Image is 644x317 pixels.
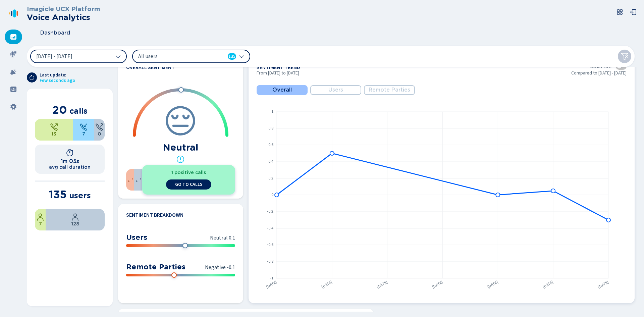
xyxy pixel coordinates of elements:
span: 128 [71,221,79,226]
div: 77.78% [134,169,142,191]
h3: Imagicle UCX Platform [27,5,100,13]
span: [DATE] - [DATE] [36,54,72,59]
text: 0.2 [268,175,273,181]
div: 11.11% [126,169,134,191]
svg: alarm-filled [10,68,17,75]
text: 0.4 [268,159,273,164]
span: Last update: [40,72,75,78]
text: [DATE] [486,279,499,290]
svg: dashboard-filled [10,34,17,40]
span: Compared to [DATE] - [DATE] [571,70,627,78]
span: calls [69,106,88,116]
div: Groups [5,82,22,97]
div: Settings [5,99,22,114]
text: -0.6 [267,242,273,248]
svg: timer [66,149,74,157]
h2: Voice Analytics [27,13,100,22]
div: 11.11% [142,165,235,195]
svg: arrow-clockwise [29,75,35,80]
svg: mic-fill [10,51,17,58]
span: 0 [98,131,101,137]
span: Negative -0.1 [205,264,235,271]
svg: groups-filled [10,86,17,93]
text: [DATE] [265,279,278,290]
text: -0.2 [267,209,273,214]
span: Remote Parties [369,87,410,93]
svg: expand [134,176,142,184]
svg: user-profile [71,213,79,221]
div: 94.81% [46,209,105,230]
text: 0.8 [268,125,273,131]
text: 0.6 [268,142,273,148]
svg: chevron-down [239,54,244,59]
h1: 1m 05s [61,158,79,164]
svg: chevron-down [115,54,121,59]
text: [DATE] [376,279,389,290]
text: -0.8 [267,259,273,264]
h1: Neutral [163,142,198,153]
span: go to calls [175,182,203,187]
svg: alert-circle [176,155,184,163]
div: 0% [94,119,105,141]
svg: icon-emoji-neutral [164,105,197,137]
span: Dashboard [40,30,70,36]
button: Users [310,85,361,95]
svg: box-arrow-left [630,9,637,15]
h4: Overall Sentiment [126,64,175,70]
text: [DATE] [542,279,555,290]
text: [DATE] [320,279,333,290]
span: Users [328,87,343,93]
button: Remote Parties [364,85,415,95]
span: 135 [49,188,67,201]
span: Neutral 0.1 [210,234,235,242]
h4: Sentiment Breakdown [126,212,183,218]
div: 65% [35,119,73,141]
text: -0.4 [267,225,273,231]
span: All users [138,53,215,60]
text: 1 [271,109,273,114]
button: Clear filters [618,50,631,63]
span: From [DATE] to [DATE] [257,70,299,78]
div: Alarms [5,64,22,79]
span: 7 [82,131,85,137]
svg: expand [126,176,134,184]
span: users [69,191,91,200]
svg: funnel-disabled [621,52,629,60]
button: go to calls [166,179,211,190]
span: 13 [52,131,56,137]
span: 135 [228,53,235,60]
h3: Remote Parties [126,262,185,271]
h3: Users [126,232,147,242]
h4: Sentiment Trend [257,64,300,70]
text: 0 [271,192,273,198]
text: [DATE] [597,279,610,290]
svg: unknown-call [95,123,103,131]
svg: telephone-inbound [79,123,88,131]
svg: user-profile [36,213,44,221]
div: Dashboard [5,30,22,44]
span: 1 positive calls [171,170,206,175]
div: 35% [73,119,94,141]
text: [DATE] [431,279,444,290]
div: Recordings [5,47,22,62]
svg: telephone-outbound [50,123,58,131]
span: Overall [272,87,292,93]
span: 20 [52,103,67,116]
div: 5.19% [35,209,46,230]
h2: avg call duration [49,164,91,170]
text: -1 [270,275,273,281]
button: [DATE] - [DATE] [30,50,127,63]
span: Few seconds ago [40,78,75,83]
span: 7 [39,221,42,226]
button: Overall [257,85,308,95]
